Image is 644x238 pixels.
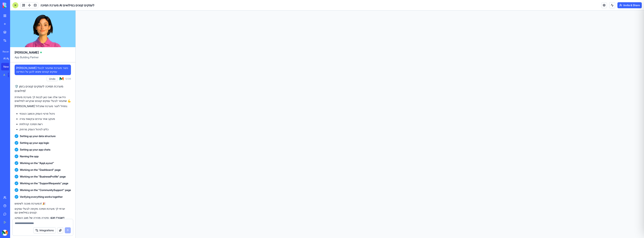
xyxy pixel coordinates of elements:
[33,227,56,233] button: Integrations
[1,55,16,62] a: AI Agency Growth Hub
[3,73,5,77] div: AI Logo Generator
[51,216,64,219] strong: דשבורד חכם
[15,104,71,108] p: [PERSON_NAME] נתחיל ליצור מערכת שתכלול:
[3,65,14,69] div: New App
[15,95,71,103] p: היי! אני אלה ואני כאן לבנות לך מערכת מיוחדת שתעזור לבעלי עסקים קטנים שנקראו למילואים 💪
[20,161,54,165] span: Working on the "AppLayout"
[617,2,642,8] button: Invite & Share
[1,71,16,79] a: AI Logo GeneratorTRY
[65,77,71,80] span: 12:06
[15,55,71,62] span: App Building Partner
[19,112,71,116] li: ניהול פרטי העסק והמצב הנוכחי
[20,148,50,151] span: Setting up your app chats
[20,134,56,138] span: Setting up your data structure
[8,73,14,77] div: TRY
[59,77,64,81] img: ACg8ocL9QCWQVzSr-OLB_Mi0O7HDjpkMy0Kxtn7QjNNHBvPezQrhI767=s96-c
[15,84,71,93] h2: 🛡️ מערכת תמיכה לעסקים קטנים בזמן מילואים!
[1,63,16,70] a: New App
[20,168,61,172] span: Working on the "Dashboard" page
[20,175,66,178] span: Working on the "BusinessProfile" page
[15,207,71,214] p: יצרתי לך מערכת תמיכה מקיפה לבעלי עסקים קטנים במילואים עם:
[16,66,69,74] span: [PERSON_NAME] ניצור מערכת שתעזור לבעלי עסקים קטנים שיצאו להגן על המדינה
[47,77,58,81] button: Undo
[15,50,39,55] span: [PERSON_NAME]
[20,195,63,199] span: Verifying everything works together
[40,3,94,7] span: מערכת תמיכה AI לעסקים קטנים במילואים
[1,50,9,53] span: Recent
[19,117,71,121] li: מעקב אחר צרכים ובקשות עזרה
[20,188,71,192] span: Working on the "CommunitySupport" page
[19,128,71,131] li: כלים לניהול העסק מרחוק
[2,230,8,236] img: ACg8ocL9QCWQVzSr-OLB_Mi0O7HDjpkMy0Kxtn7QjNNHBvPezQrhI767=s96-c
[20,141,49,145] span: Setting up your app logic
[3,3,26,8] img: logo
[19,122,71,126] li: רשת תמיכה קהילתית
[20,181,68,185] span: Working on the "SupportRequests" page
[3,57,14,60] div: AI Agency Growth Hub
[15,202,71,205] p: המערכת מוכנה לשימוש! 🎉
[20,154,39,158] span: Naming the app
